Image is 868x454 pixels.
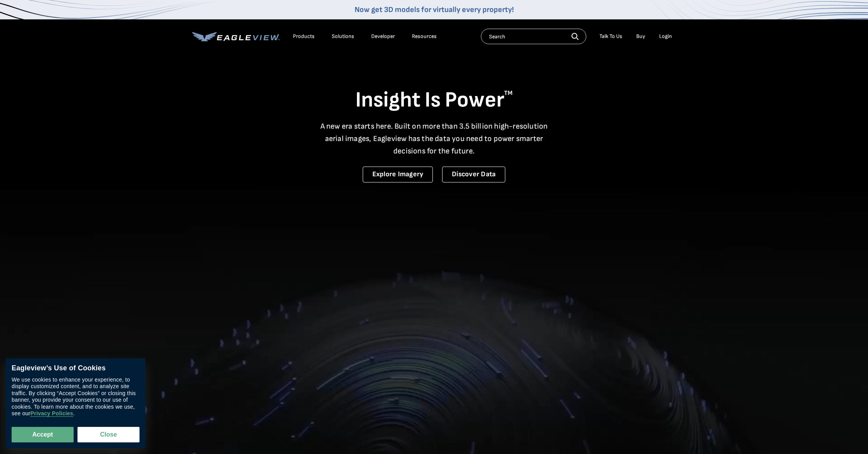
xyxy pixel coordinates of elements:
[363,167,433,182] a: Explore Imagery
[315,120,553,157] p: A new era starts here. Built on more than 3.5 billion high-resolution aerial images, Eagleview ha...
[30,411,73,417] a: Privacy Policies
[332,33,354,40] div: Solutions
[504,89,513,97] sup: TM
[371,33,395,40] a: Developer
[481,29,586,44] input: Search
[293,33,315,40] div: Products
[636,33,645,40] a: Buy
[77,427,139,442] button: Close
[192,87,676,114] h1: Insight Is Power
[12,364,139,373] div: Eagleview’s Use of Cookies
[12,377,139,417] div: We use cookies to enhance your experience, to display customized content, and to analyze site tra...
[659,33,672,40] div: Login
[412,33,437,40] div: Resources
[442,167,505,182] a: Discover Data
[12,427,74,442] button: Accept
[355,5,514,14] a: Now get 3D models for virtually every property!
[599,33,622,40] div: Talk To Us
